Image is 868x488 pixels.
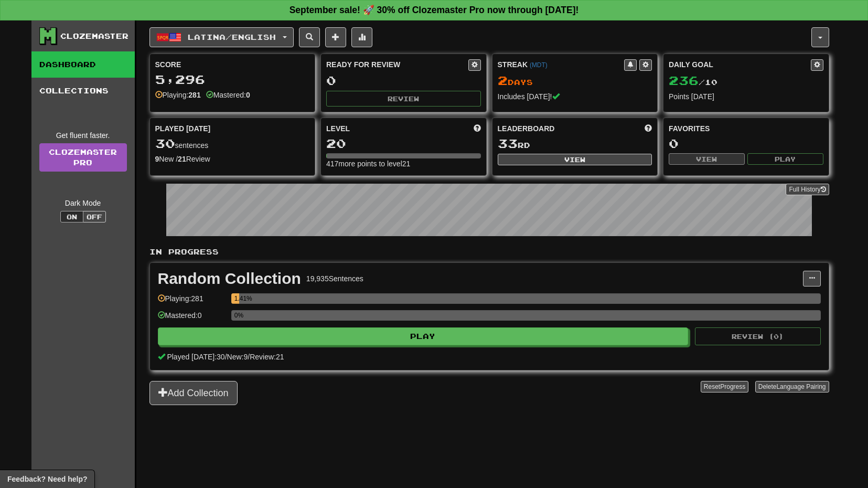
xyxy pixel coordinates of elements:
strong: September sale! 🚀 30% off Clozemaster Pro now through [DATE]! [290,5,579,15]
div: New / Review [155,154,310,164]
button: DeleteLanguage Pairing [755,381,829,392]
span: Latina / English [188,33,276,41]
div: 19,935 Sentences [306,273,363,284]
div: Get fluent faster. [39,130,127,141]
span: 2 [498,73,508,88]
p: In Progress [149,247,829,257]
div: Playing: 281 [158,293,226,311]
div: Day s [498,74,652,88]
button: Review (0) [695,327,821,345]
span: Review: 21 [250,353,284,361]
strong: 21 [178,155,186,163]
button: Review [326,91,481,107]
div: Favorites [669,123,823,134]
button: Search sentences [299,27,320,47]
div: 417 more points to level 21 [326,158,481,169]
div: 0 [326,74,481,87]
button: Add sentence to collection [325,27,346,47]
span: Open feedback widget [7,474,87,484]
div: 20 [326,137,481,150]
button: On [60,211,83,222]
div: Mastered: [206,90,250,100]
a: (MDT) [530,61,548,69]
span: Language Pairing [776,383,826,390]
span: This week in points, UTC [645,123,652,134]
div: Random Collection [158,271,301,287]
span: New: 9 [227,353,248,361]
div: Clozemaster [60,31,128,41]
div: Score [155,59,310,70]
button: Full History [786,184,829,195]
button: More stats [351,27,372,47]
div: 5,296 [155,73,310,86]
button: Off [83,211,106,222]
strong: 9 [155,155,159,163]
button: ResetProgress [701,381,748,392]
span: Score more points to level up [474,123,481,134]
div: sentences [155,137,310,151]
button: View [669,153,745,165]
span: 33 [498,136,518,151]
div: Dark Mode [39,198,127,208]
a: ClozemasterPro [39,143,127,172]
button: Add Collection [149,381,238,405]
button: Play [158,327,689,345]
div: rd [498,137,652,151]
div: Points [DATE] [669,91,823,102]
span: 236 [669,73,699,88]
div: 0 [669,137,823,150]
span: / 10 [669,78,717,87]
div: Daily Goal [669,59,811,71]
a: Dashboard [31,51,135,78]
span: Played [DATE]: 30 [167,353,224,361]
span: / [225,353,227,361]
strong: 281 [188,91,200,99]
div: Ready for Review [326,59,468,70]
button: View [498,154,652,165]
button: Play [747,153,823,165]
a: Collections [31,78,135,104]
span: Leaderboard [498,123,555,134]
div: Streak [498,59,625,70]
span: Played [DATE] [155,123,211,134]
span: / [248,353,250,361]
span: Level [326,123,350,134]
span: 30 [155,136,175,151]
div: Includes [DATE]! [498,91,652,102]
div: 1.41% [234,293,240,304]
button: Latina/English [149,27,294,47]
div: Playing: [155,90,201,100]
strong: 0 [246,91,250,99]
div: Mastered: 0 [158,310,226,327]
span: Progress [720,383,745,390]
